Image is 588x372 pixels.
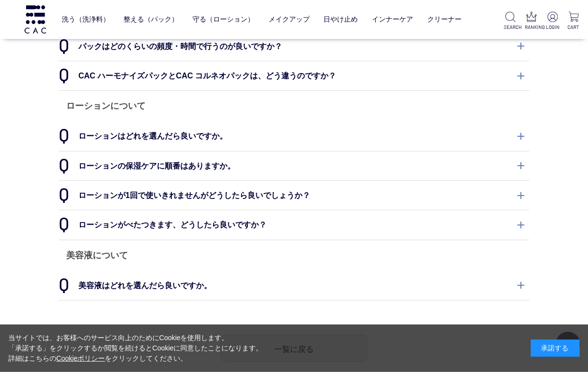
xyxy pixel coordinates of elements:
a: 守る（ローション） [193,8,254,31]
a: CART [567,12,580,31]
img: logo [23,5,48,33]
a: SEARCH [504,12,517,31]
dt: ローションの保湿ケアに順番はありますか。 [59,151,529,180]
p: LOGIN [546,24,559,31]
p: RANKING [525,24,538,31]
dt: パックはどのくらいの頻度・時間で行うのが良いですか？ [59,32,529,61]
a: 洗う（洗浄料） [62,8,110,31]
dt: 美容液はどれを選んだら良いですか。 [59,271,529,300]
div: 承諾する [531,340,580,357]
h3: 美容液について [59,240,529,271]
a: LOGIN [546,12,559,31]
dt: ローションが1回で使いきれませんがどうしたら良いでしょうか？ [59,181,529,210]
a: メイクアップ [269,8,310,31]
dt: ローションがべたつきます、どうしたら良いですか？ [59,210,529,239]
p: SEARCH [504,24,517,31]
a: インナーケア [372,8,413,31]
a: Cookieポリシー [56,354,105,362]
a: 整える（パック） [123,8,178,31]
a: クリーナー [427,8,462,31]
h3: ローションについて [59,91,529,122]
p: CART [567,24,580,31]
div: 当サイトでは、お客様へのサービス向上のためにCookieを使用します。 「承諾する」をクリックするか閲覧を続けるとCookieに同意したことになります。 詳細はこちらの をクリックしてください。 [8,333,263,364]
a: RANKING [525,12,538,31]
dt: CAC ハーモナイズパックとCAC コルネオパックは、どう違うのですか？ [59,61,529,90]
dt: ローションはどれを選んだら良いですか。 [59,122,529,150]
a: 日やけ止め [323,8,358,31]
